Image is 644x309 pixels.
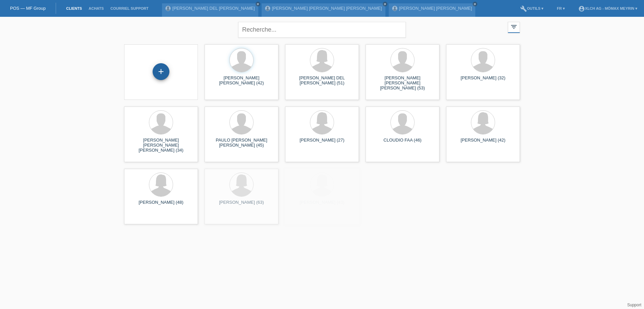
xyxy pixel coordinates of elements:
[85,6,107,10] a: Achats
[290,138,354,148] div: [PERSON_NAME] (27)
[172,6,255,11] a: [PERSON_NAME] DEL [PERSON_NAME]
[473,2,477,6] a: close
[272,6,382,11] a: [PERSON_NAME] [PERSON_NAME] [PERSON_NAME]
[256,2,260,6] a: close
[578,5,585,12] i: account_circle
[210,75,273,86] div: [PERSON_NAME] [PERSON_NAME] (42)
[575,6,641,10] a: account_circleXLCH AG - Mömax Meyrin ▾
[371,138,434,148] div: CLOUDIO FAA (46)
[210,138,273,148] div: PAULO [PERSON_NAME] [PERSON_NAME] (45)
[627,303,641,307] a: Support
[107,6,152,10] a: Courriel Support
[153,66,169,77] div: Enregistrer le client
[451,75,515,86] div: [PERSON_NAME] (32)
[383,2,387,6] i: close
[256,2,260,6] i: close
[290,200,354,210] div: [PERSON_NAME] (43)
[451,138,515,148] div: [PERSON_NAME] (42)
[520,5,527,12] i: build
[510,23,518,31] i: filter_list
[63,6,85,10] a: Clients
[517,6,547,10] a: buildOutils ▾
[290,75,354,86] div: [PERSON_NAME] DEL [PERSON_NAME] (51)
[399,6,472,11] a: [PERSON_NAME] [PERSON_NAME]
[129,138,193,150] div: [PERSON_NAME] [PERSON_NAME] [PERSON_NAME] (34)
[210,200,273,210] div: [PERSON_NAME] (63)
[553,6,568,10] a: FR ▾
[371,75,434,87] div: [PERSON_NAME] [PERSON_NAME] [PERSON_NAME] (53)
[383,2,387,6] a: close
[129,200,193,210] div: [PERSON_NAME] (48)
[10,6,46,11] a: POS — MF Group
[238,22,406,38] input: Recherche...
[473,2,477,6] i: close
